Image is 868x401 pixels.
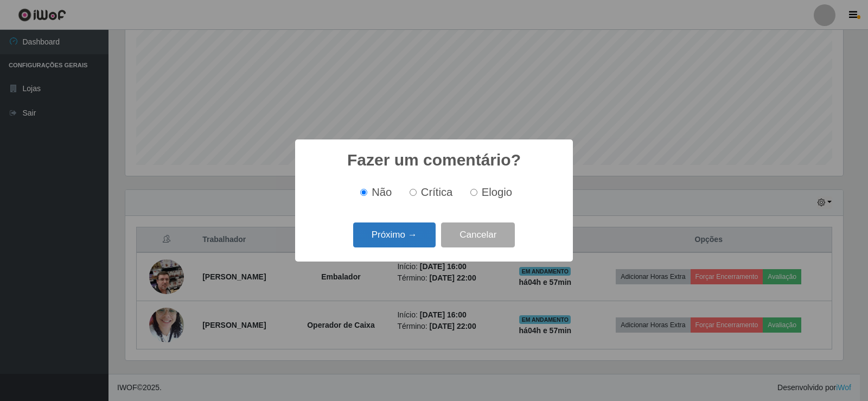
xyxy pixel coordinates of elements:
input: Crítica [410,189,417,196]
span: Elogio [482,186,512,198]
h2: Fazer um comentário? [347,150,521,170]
input: Elogio [470,189,477,196]
input: Não [360,189,367,196]
span: Não [372,186,392,198]
button: Próximo → [353,222,436,248]
span: Crítica [421,186,453,198]
button: Cancelar [441,222,515,248]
